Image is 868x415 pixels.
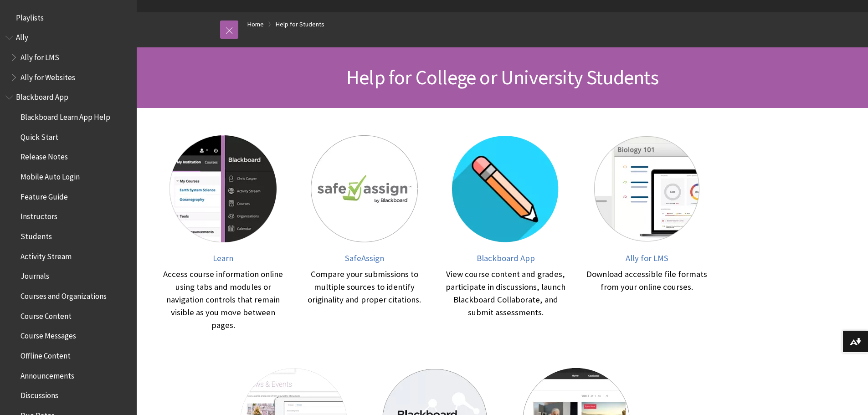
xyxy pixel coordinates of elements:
[21,129,58,142] span: Quick Start
[21,288,107,301] span: Courses and Organizations
[21,109,110,122] span: Blackboard Learn App Help
[21,269,49,281] span: Journals
[586,268,709,293] div: Download accessible file formats from your online courses.
[21,388,58,400] span: Discussions
[593,135,700,242] img: Ally for LMS
[276,19,324,30] a: Help for Students
[303,268,426,306] div: Compare your submissions to multiple sources to identify originality and proper citations.
[213,253,233,263] span: Learn
[247,19,264,30] a: Home
[21,328,76,341] span: Course Messages
[21,149,68,162] span: Release Notes
[21,348,71,360] span: Offline Content
[21,308,72,321] span: Course Content
[444,268,567,319] div: View course content and grades, participate in discussions, launch Blackboard Collaborate, and su...
[21,368,74,380] span: Announcements
[345,253,384,263] span: SafeAssign
[477,253,535,263] span: Blackboard App
[21,229,52,241] span: Students
[21,50,59,62] span: Ally for LMS
[626,253,668,263] span: Ally for LMS
[452,135,559,242] img: Blackboard App
[21,209,57,221] span: Instructors
[21,169,80,181] span: Mobile Auto Login
[303,135,426,332] a: SafeAssign SafeAssign Compare your submissions to multiple sources to identify originality and pr...
[586,135,709,332] a: Ally for LMS Ally for LMS Download accessible file formats from your online courses.
[16,30,28,42] span: Ally
[16,10,44,22] span: Playlists
[162,268,285,332] div: Access course information online using tabs and modules or navigation controls that remain visibl...
[169,135,277,242] img: Learn
[5,30,131,85] nav: Book outline for Anthology Ally Help
[444,135,567,332] a: Blackboard App Blackboard App View course content and grades, participate in discussions, launch ...
[311,135,418,242] img: SafeAssign
[21,249,72,261] span: Activity Stream
[162,135,285,332] a: Learn Learn Access course information online using tabs and modules or navigation controls that r...
[16,90,68,102] span: Blackboard App
[346,65,658,90] span: Help for College or University Students
[5,10,131,26] nav: Book outline for Playlists
[21,189,68,201] span: Feature Guide
[21,70,75,82] span: Ally for Websites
